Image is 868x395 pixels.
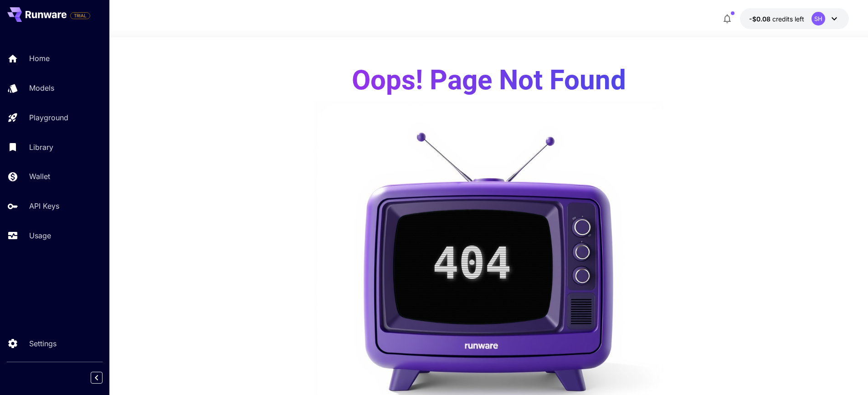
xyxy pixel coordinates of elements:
div: SH [812,12,825,26]
p: Library [29,142,53,153]
button: -$0.0801SH [740,8,849,29]
p: API Keys [29,200,59,211]
span: -$0.08 [749,15,772,23]
p: Models [29,82,54,93]
p: Playground [29,112,68,123]
p: Home [29,53,50,64]
div: -$0.0801 [749,14,804,24]
span: credits left [772,15,804,23]
p: Settings [29,338,56,349]
span: Add your payment card to enable full platform functionality. [70,10,90,21]
h1: Oops! Page Not Found [352,67,626,95]
button: Collapse sidebar [91,372,103,384]
p: Wallet [29,171,50,182]
span: TRIAL [71,12,90,19]
div: Collapse sidebar [98,369,109,386]
p: Usage [29,230,51,241]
